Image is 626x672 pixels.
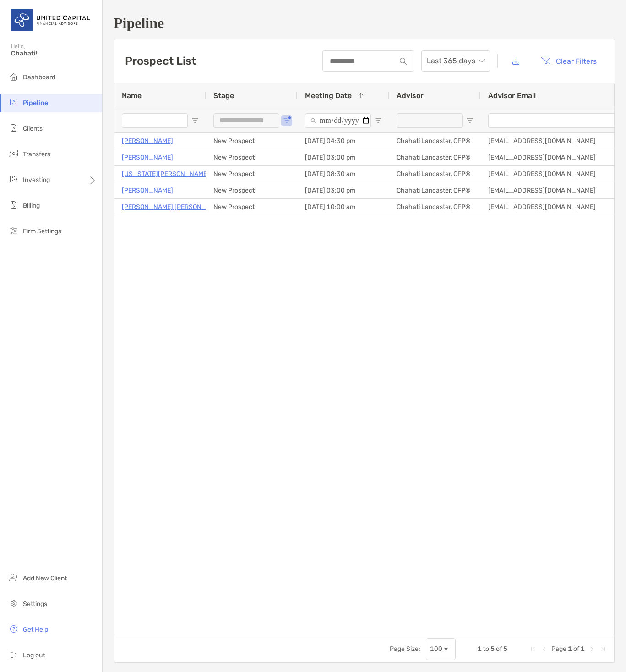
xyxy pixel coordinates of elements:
[23,125,43,132] span: Clients
[8,649,19,660] img: logout icon
[483,645,489,653] span: to
[599,645,607,653] div: Last Page
[426,638,456,660] div: Page Size
[8,572,19,583] img: add_new_client icon
[122,91,142,100] span: Name
[430,645,442,653] div: 100
[23,574,67,582] span: Add New Client
[400,58,407,65] img: input icon
[8,71,19,82] img: dashboard icon
[490,645,495,653] span: 5
[390,645,420,653] div: Page Size:
[23,227,61,235] span: Firm Settings
[298,149,389,165] div: [DATE] 03:00 pm
[389,166,481,182] div: Chahati Lancaster, CFP®
[23,176,50,184] span: Investing
[8,598,19,609] img: settings icon
[478,645,482,653] span: 1
[298,182,389,198] div: [DATE] 03:00 pm
[427,51,484,71] span: Last 365 days
[206,149,298,165] div: New Prospect
[206,166,298,182] div: New Prospect
[122,201,226,213] a: [PERSON_NAME] [PERSON_NAME]
[389,149,481,165] div: Chahati Lancaster, CFP®
[23,99,48,107] span: Pipeline
[397,91,424,100] span: Advisor
[122,152,173,163] a: [PERSON_NAME]
[23,600,47,608] span: Settings
[298,133,389,149] div: [DATE] 04:30 pm
[573,645,579,653] span: of
[206,133,298,149] div: New Prospect
[8,174,19,185] img: investing icon
[11,50,97,57] span: Chahati!
[568,645,572,653] span: 1
[122,135,173,147] a: [PERSON_NAME]
[23,73,55,81] span: Dashboard
[206,182,298,198] div: New Prospect
[8,225,19,236] img: firm-settings icon
[23,626,48,633] span: Get Help
[305,91,352,100] span: Meeting Date
[389,182,481,198] div: Chahati Lancaster, CFP®
[496,645,502,653] span: of
[8,148,19,159] img: transfers icon
[23,202,40,209] span: Billing
[588,645,596,653] div: Next Page
[114,15,615,32] h1: Pipeline
[534,51,604,71] button: Clear Filters
[8,97,19,108] img: pipeline icon
[389,133,481,149] div: Chahati Lancaster, CFP®
[11,4,91,37] img: United Capital Logo
[206,199,298,215] div: New Prospect
[298,166,389,182] div: [DATE] 08:30 am
[8,623,19,634] img: get-help icon
[191,117,199,124] button: Open Filter Menu
[529,645,537,653] div: First Page
[122,113,188,128] input: Name Filter Input
[213,91,234,100] span: Stage
[581,645,585,653] span: 1
[540,645,548,653] div: Previous Page
[23,150,50,158] span: Transfers
[305,113,371,128] input: Meeting Date Filter Input
[8,199,19,210] img: billing icon
[122,168,209,180] a: [US_STATE][PERSON_NAME]
[389,199,481,215] div: Chahati Lancaster, CFP®
[551,645,566,653] span: Page
[375,117,382,124] button: Open Filter Menu
[23,651,45,659] span: Log out
[298,199,389,215] div: [DATE] 10:00 am
[8,122,19,133] img: clients icon
[125,55,196,67] h3: Prospect List
[466,117,474,124] button: Open Filter Menu
[122,185,173,196] a: [PERSON_NAME]
[488,91,536,100] span: Advisor Email
[503,645,507,653] span: 5
[283,117,290,124] button: Open Filter Menu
